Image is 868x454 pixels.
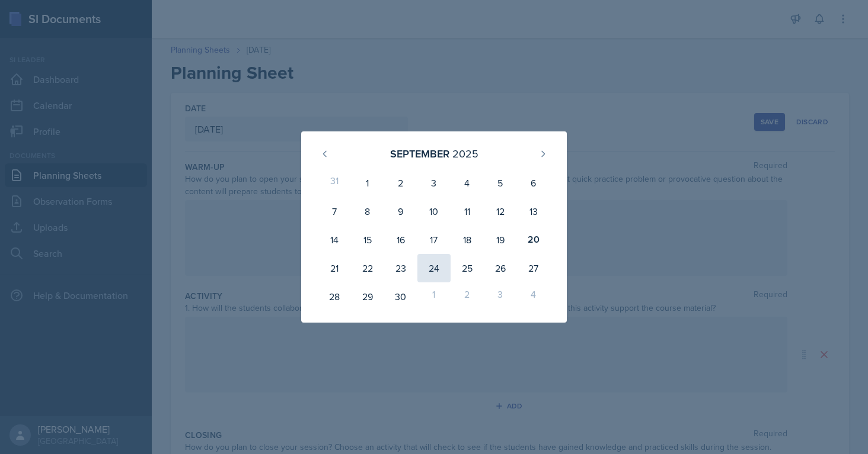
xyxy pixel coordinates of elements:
div: 28 [318,282,351,311]
div: 2025 [452,146,478,162]
div: 14 [318,226,351,254]
div: 10 [417,197,451,226]
div: 15 [351,226,384,254]
div: 11 [451,197,484,226]
div: September [390,146,449,162]
div: 8 [351,197,384,226]
div: 17 [417,226,451,254]
div: 12 [484,197,517,226]
div: 4 [451,169,484,197]
div: 24 [417,254,451,282]
div: 16 [384,226,417,254]
div: 6 [517,169,550,197]
div: 21 [318,254,351,282]
div: 9 [384,197,417,226]
div: 1 [351,169,384,197]
div: 26 [484,254,517,282]
div: 29 [351,282,384,311]
div: 1 [417,282,451,311]
div: 3 [484,282,517,311]
div: 27 [517,254,550,282]
div: 20 [517,226,550,254]
div: 23 [384,254,417,282]
div: 13 [517,197,550,226]
div: 2 [451,282,484,311]
div: 3 [417,169,451,197]
div: 18 [451,226,484,254]
div: 30 [384,282,417,311]
div: 19 [484,226,517,254]
div: 5 [484,169,517,197]
div: 7 [318,197,351,226]
div: 4 [517,282,550,311]
div: 2 [384,169,417,197]
div: 22 [351,254,384,282]
div: 25 [451,254,484,282]
div: 31 [318,169,351,197]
